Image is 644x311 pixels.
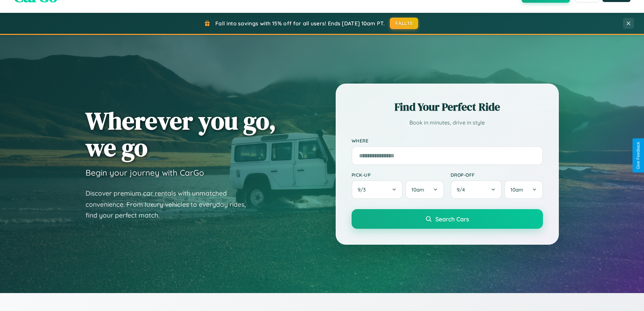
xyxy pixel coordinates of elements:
span: 10am [411,186,424,193]
p: Book in minutes, drive in style [352,118,543,128]
button: 9/4 [451,180,502,199]
p: Discover premium car rentals with unmatched convenience. From luxury vehicles to everyday rides, ... [86,188,255,221]
button: 9/3 [352,180,403,199]
h2: Find Your Perfect Ride [352,99,543,114]
label: Drop-off [451,172,543,178]
button: FALL15 [390,18,418,29]
label: Where [352,138,543,143]
span: 10am [510,186,523,193]
button: Search Cars [352,209,543,229]
span: Fall into savings with 15% off for all users! Ends [DATE] 10am PT. [215,20,385,27]
h1: Wherever you go, we go [86,107,276,161]
span: 9 / 3 [358,186,369,193]
span: Search Cars [435,215,469,223]
label: Pick-up [352,172,444,178]
button: 10am [504,180,543,199]
span: 9 / 4 [457,186,468,193]
h3: Begin your journey with CarGo [86,168,204,178]
div: Give Feedback [636,142,641,169]
button: 10am [405,180,444,199]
